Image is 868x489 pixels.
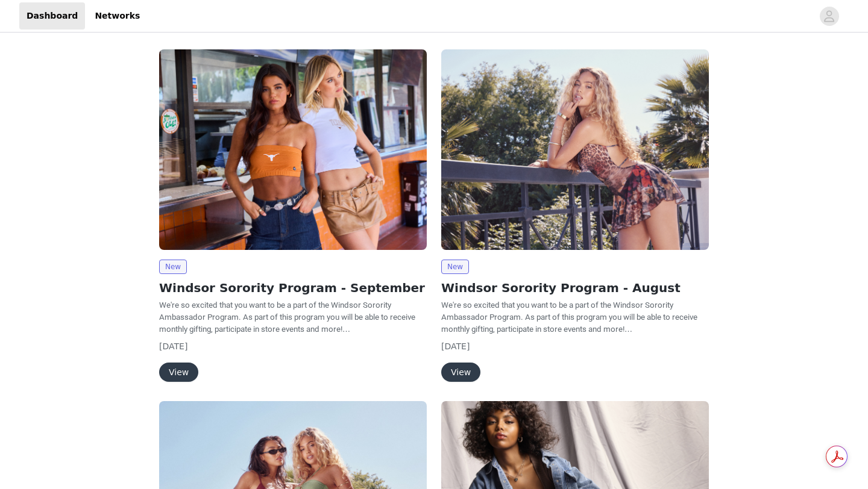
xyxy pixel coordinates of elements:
a: View [441,368,480,377]
h2: Windsor Sorority Program - August [441,279,709,297]
h2: Windsor Sorority Program - September [159,279,427,297]
img: Windsor [441,49,709,250]
span: New [159,260,187,274]
span: We're so excited that you want to be a part of the Windsor Sorority Ambassador Program. As part o... [441,301,697,334]
div: avatar [823,7,835,26]
a: Networks [87,2,147,30]
span: We're so excited that you want to be a part of the Windsor Sorority Ambassador Program. As part o... [159,301,415,334]
span: [DATE] [159,341,187,351]
span: [DATE] [441,341,470,351]
span: New [441,260,469,274]
button: View [441,363,480,382]
a: View [159,368,198,377]
button: View [159,363,198,382]
img: Windsor [159,49,427,250]
a: Dashboard [19,2,85,30]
